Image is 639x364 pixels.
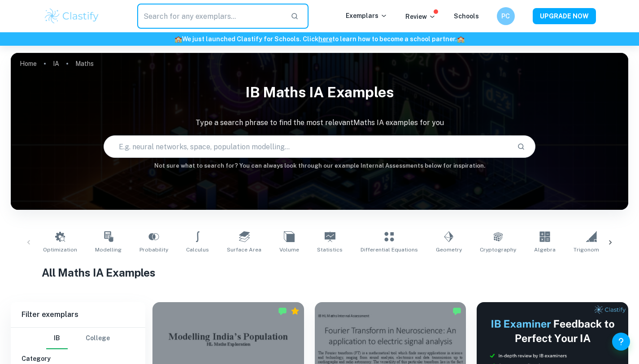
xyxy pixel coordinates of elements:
span: Cryptography [480,246,516,254]
p: Review [405,12,436,22]
h6: We just launched Clastify for Schools. Click to learn how to become a school partner. [2,34,637,44]
button: IB [46,328,68,349]
button: PC [497,7,515,25]
span: Modelling [95,246,122,254]
h1: IB Maths IA examples [11,78,628,107]
a: IA [53,57,59,70]
p: Type a search phrase to find the most relevant Maths IA examples for you [11,117,628,128]
a: Home [20,57,37,70]
span: Differential Equations [361,246,418,254]
input: E.g. neural networks, space, population modelling... [104,134,510,159]
div: Filter type choice [46,328,110,349]
p: Maths [75,59,94,69]
button: UPGRADE NOW [533,8,596,24]
button: Search [513,139,529,154]
span: 🏫 [174,35,182,43]
a: here [318,35,332,43]
img: Clastify logo [43,7,100,25]
div: Premium [291,307,300,316]
span: Algebra [534,246,556,254]
a: Schools [454,13,479,20]
span: Geometry [436,246,462,254]
h1: All Maths IA Examples [42,264,597,281]
span: Statistics [317,246,343,254]
span: Trigonometry [574,246,609,254]
span: Optimization [43,246,77,254]
img: Marked [452,307,461,316]
h6: Category [22,354,135,364]
img: Marked [278,307,287,316]
h6: Filter exemplars [11,302,145,327]
span: 🏫 [457,35,465,43]
input: Search for any exemplars... [137,4,284,29]
button: Help and Feedback [612,333,630,351]
h6: PC [500,11,511,21]
span: Probability [139,246,168,254]
span: Calculus [186,246,209,254]
h6: Not sure what to search for? You can always look through our example Internal Assessments below f... [11,161,628,170]
button: College [86,328,110,349]
p: Exemplars [346,11,387,21]
span: Surface Area [227,246,261,254]
span: Volume [279,246,299,254]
